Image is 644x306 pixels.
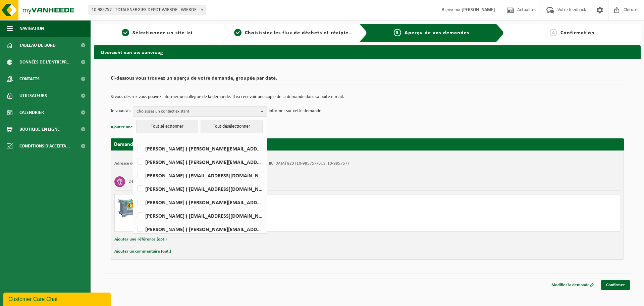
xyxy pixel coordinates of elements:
button: Ajouter une référence (opt.) [111,123,163,132]
button: Ajouter une référence (opt.) [114,235,167,244]
a: 2Choisissiez les flux de déchets et récipients [234,29,354,37]
strong: [PERSON_NAME] [462,7,495,12]
span: Navigation [19,20,44,37]
h2: Overzicht van uw aanvraag [94,45,641,58]
button: Tout sélectionner [136,120,198,133]
span: Choisissiez les flux de déchets et récipients [245,30,357,36]
iframe: chat widget [3,291,112,306]
span: Utilisateurs [19,87,47,104]
span: Calendrier [19,104,44,121]
strong: Adresse de placement: [114,161,157,166]
button: Choisissez un contact existant [133,106,267,116]
a: Modifier la demande [546,280,599,290]
a: Confirmer [601,280,630,290]
label: [PERSON_NAME] ( [PERSON_NAME][EMAIL_ADDRESS][DOMAIN_NAME] ) [136,157,263,167]
strong: Demande pour [DATE] [114,142,165,147]
span: Choisissez un contact existant [137,106,258,117]
label: [PERSON_NAME] ( [PERSON_NAME][EMAIL_ADDRESS][DOMAIN_NAME] ) [136,224,263,234]
span: Boutique en ligne [19,121,60,138]
label: [PERSON_NAME] ( [EMAIL_ADDRESS][DOMAIN_NAME] ) [136,211,263,221]
span: 2 [234,29,241,36]
div: Nombre à livrer: 0 [145,223,394,228]
img: PB-AP-0800-MET-02-01.png [118,198,138,218]
label: [PERSON_NAME] ( [EMAIL_ADDRESS][DOMAIN_NAME] ) [136,170,263,180]
span: Confirmation [560,30,595,36]
span: Sélectionner un site ici [132,30,193,36]
span: 4 [550,29,557,36]
span: Conditions d'accepta... [19,138,70,155]
button: Tout désélectionner [201,120,263,133]
span: 1 [122,29,129,36]
span: 10-985757 - TOTALENERGIES-DEPOT WIERDE - WIERDE [89,5,206,15]
span: Tableau de bord [19,37,56,54]
span: Données de l'entrepr... [19,54,71,71]
div: Enlever et placer vide [145,209,394,214]
span: 3 [394,29,401,36]
span: Contacts [19,71,40,87]
p: Je voudrais [111,106,131,116]
label: [PERSON_NAME] ( [PERSON_NAME][EMAIL_ADDRESS][DOMAIN_NAME] ) [136,197,263,207]
span: Aperçu de vos demandes [405,30,469,36]
label: [PERSON_NAME] ( [EMAIL_ADDRESS][DOMAIN_NAME] ) [136,184,263,194]
p: informer sur cette demande. [269,106,323,116]
p: Si vous désirez vous pouvez informer un collègue de la demande. Il va recevoir une copie de la de... [111,95,624,99]
h2: Ci-dessous vous trouvez un aperçu de votre demande, groupée par date. [111,76,624,85]
a: 1Sélectionner un site ici [97,29,217,37]
button: Ajouter un commentaire (opt.) [114,247,171,256]
label: [PERSON_NAME] ( [PERSON_NAME][EMAIL_ADDRESS][DOMAIN_NAME] ) [136,143,263,154]
div: Nombre à enlever: 1 [145,217,394,223]
span: 10-985757 - TOTALENERGIES-DEPOT WIERDE - WIERDE [89,5,206,15]
h3: Déchets souillés par de l'huile [128,176,183,187]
